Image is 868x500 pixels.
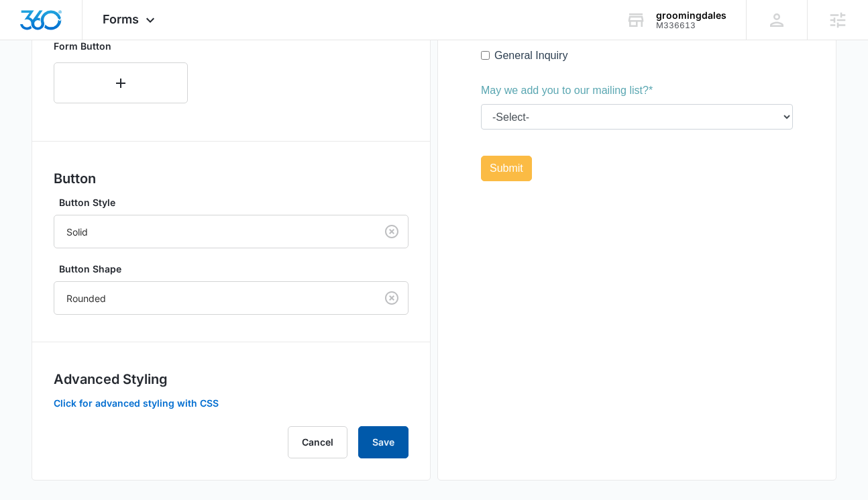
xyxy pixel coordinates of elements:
p: Form Button [54,39,188,53]
h3: Button [54,168,409,189]
label: Option 2 [13,361,54,377]
span: Forms [103,12,139,26]
div: account name [656,10,726,21]
div: account id [656,21,726,30]
button: Cancel [288,426,347,458]
label: Button Style [59,195,414,209]
button: Click for advanced styling with CSS [54,399,219,408]
button: Clear [381,221,402,242]
label: Option 3 [13,340,54,356]
h3: Advanced Styling [54,369,409,389]
button: Save [358,426,409,458]
label: Button Shape [59,262,414,276]
label: General Inquiry [13,383,87,399]
button: Clear [381,287,402,309]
